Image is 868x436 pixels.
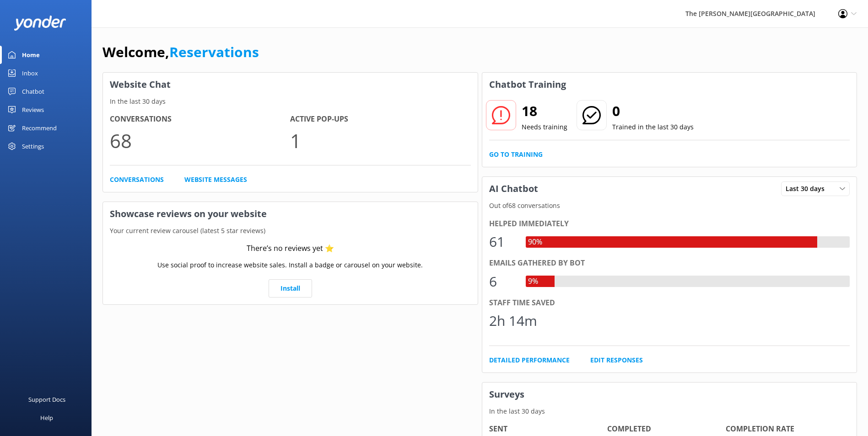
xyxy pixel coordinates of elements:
p: Trained in the last 30 days [612,122,694,132]
div: Settings [22,137,44,155]
a: Go to Training [489,149,543,160]
h2: 0 [612,100,694,122]
div: Help [40,409,53,427]
div: Helped immediately [489,218,850,230]
h3: AI Chatbot [482,177,545,201]
div: There’s no reviews yet ⭐ [247,243,334,255]
div: Emails gathered by bot [489,257,850,269]
a: Reservations [169,43,259,61]
p: Needs training [522,122,567,132]
h4: Sent [489,423,608,435]
h2: 18 [522,100,567,122]
div: 90% [526,236,545,248]
p: Your current review carousel (latest 5 star reviews) [103,226,478,236]
div: Staff time saved [489,297,850,309]
a: Detailed Performance [489,355,570,365]
a: Edit Responses [590,355,643,365]
h3: Showcase reviews on your website [103,202,478,226]
img: yonder-white-logo.png [14,16,66,31]
p: 68 [110,125,290,156]
div: Chatbot [22,82,44,101]
div: 61 [489,231,517,253]
p: Out of 68 conversations [482,201,857,211]
div: Home [22,46,40,64]
h3: Website Chat [103,73,478,96]
h3: Surveys [482,383,857,406]
h4: Conversations [110,113,290,125]
div: 2h 14m [489,310,537,332]
h4: Completion Rate [726,423,844,435]
p: In the last 30 days [103,96,478,106]
h1: Welcome, [102,41,259,63]
div: 9% [526,276,540,287]
a: Install [269,279,312,298]
span: Last 30 days [786,184,830,194]
h4: Active Pop-ups [290,113,470,125]
div: Inbox [22,64,38,82]
div: Support Docs [28,390,65,409]
a: Website Messages [184,175,247,185]
p: In the last 30 days [482,406,857,416]
div: Recommend [22,119,57,137]
h4: Completed [607,423,726,435]
p: 1 [290,125,470,156]
h3: Chatbot Training [482,73,573,96]
div: Reviews [22,101,44,119]
p: Use social proof to increase website sales. Install a badge or carousel on your website. [157,260,423,270]
a: Conversations [110,175,164,185]
div: 6 [489,271,517,292]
